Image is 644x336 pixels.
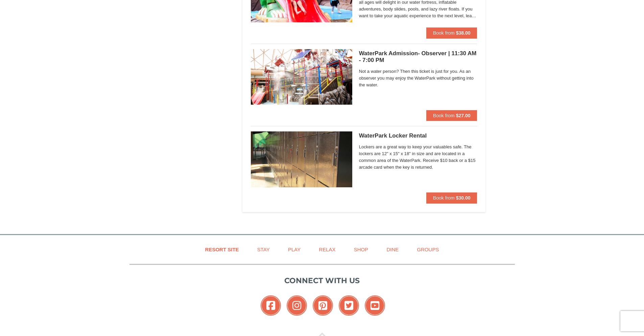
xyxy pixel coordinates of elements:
[456,113,471,118] strong: $27.00
[251,131,352,187] img: 6619917-1005-d92ad057.png
[249,242,278,257] a: Stay
[456,195,471,201] strong: $30.00
[426,110,477,121] button: Book from $27.00
[359,144,477,171] span: Lockers are a great way to keep your valuables safe. The lockers are 12" x 15" x 18" in size and ...
[378,242,407,257] a: Dine
[197,242,247,257] a: Resort Site
[359,50,477,64] h5: WaterPark Admission- Observer | 11:30 AM - 7:00 PM
[433,195,455,201] span: Book from
[456,30,471,36] strong: $38.00
[426,192,477,203] button: Book from $30.00
[310,242,344,257] a: Relax
[433,30,455,36] span: Book from
[129,275,515,286] p: Connect with us
[433,113,455,118] span: Book from
[345,242,377,257] a: Shop
[426,27,477,38] button: Book from $38.00
[280,242,309,257] a: Play
[251,49,352,105] img: 6619917-1522-bd7b88d9.jpg
[408,242,447,257] a: Groups
[359,132,477,139] h5: WaterPark Locker Rental
[359,68,477,88] span: Not a water person? Then this ticket is just for you. As an observer you may enjoy the WaterPark ...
